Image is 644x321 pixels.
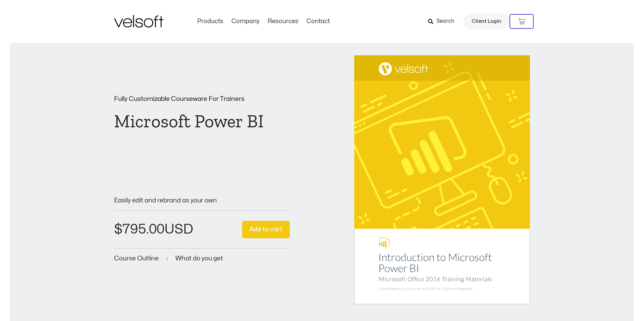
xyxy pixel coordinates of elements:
[114,112,290,130] h1: Microsoft Power BI
[354,55,530,304] img: Second Product Image
[472,17,501,26] span: Client Login
[193,18,227,25] a: ProductsMenu Toggle
[175,255,223,262] a: What do you get
[463,13,509,29] a: Client Login
[303,18,334,25] a: ContactMenu Toggle
[436,17,454,26] span: Search
[114,197,290,204] p: Easily edit and rebrand as your own
[114,255,159,262] a: Course Outline
[114,15,163,27] img: Velsoft Training Materials
[193,18,334,25] nav: Menu
[428,16,459,27] a: Search
[242,221,290,239] button: Add to cart
[114,223,164,236] bdi: 795.00
[227,18,264,25] a: CompanyMenu Toggle
[264,18,303,25] a: ResourcesMenu Toggle
[114,223,122,236] span: $
[114,96,290,102] p: Fully Customizable Courseware For Trainers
